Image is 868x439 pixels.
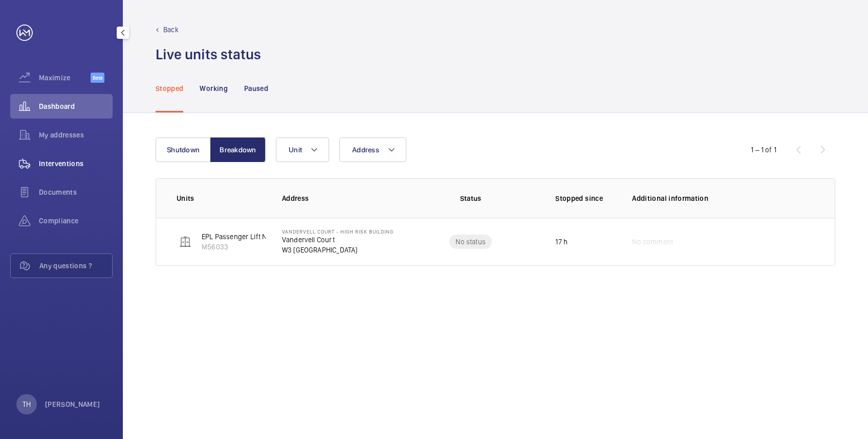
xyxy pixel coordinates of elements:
span: Documents [39,187,113,197]
span: Compliance [39,216,113,226]
p: Paused [244,83,268,94]
p: Address [282,193,402,203]
p: Vandervell Court [282,235,394,245]
button: Shutdown [156,137,211,162]
p: M56033 [202,242,303,252]
p: No status [455,237,486,247]
span: Maximize [39,73,91,83]
p: 17 h [555,237,568,247]
p: Stopped since [555,193,616,203]
span: Address [352,146,379,154]
button: Address [339,137,406,162]
button: Breakdown [210,137,266,162]
p: Status [409,193,532,203]
span: Unit [289,146,302,154]
p: EPL Passenger Lift No 1 schn 33 [202,232,303,242]
button: Unit [276,137,329,162]
span: Any questions ? [39,261,112,271]
span: My addresses [39,130,113,140]
p: Working [200,83,227,94]
p: Additional information [632,193,814,203]
p: Stopped [156,83,183,94]
span: Dashboard [39,101,113,111]
p: [PERSON_NAME] [45,399,100,409]
div: 1 – 1 of 1 [751,145,776,155]
span: No comment [632,237,673,247]
p: TH [23,399,31,409]
p: Vandervell Court - High Risk Building [282,228,394,235]
h1: Live units status [156,45,261,64]
span: Interventions [39,158,113,169]
img: elevator.svg [179,236,191,248]
span: Beta [91,73,104,83]
p: W3 [GEOGRAPHIC_DATA] [282,245,394,255]
p: Units [177,193,266,203]
p: Back [163,25,179,35]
